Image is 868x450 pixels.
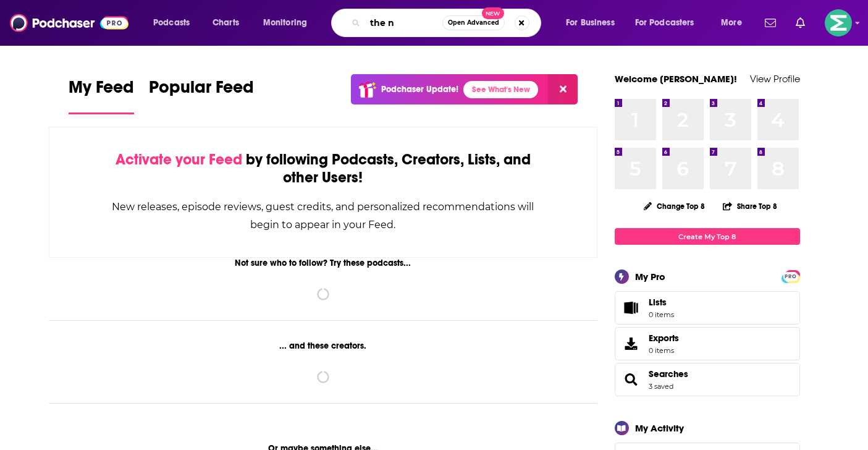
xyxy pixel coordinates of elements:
[760,12,781,33] a: Show notifications dropdown
[255,13,323,33] button: open menu
[615,73,737,85] a: Welcome [PERSON_NAME]!
[649,297,667,308] span: Lists
[463,81,538,98] a: See What's New
[343,9,553,37] div: Search podcasts, credits, & more...
[49,258,598,268] div: Not sure who to follow? Try these podcasts...
[635,422,684,434] div: My Activity
[619,335,644,352] span: Exports
[69,77,134,105] span: My Feed
[649,346,679,355] span: 0 items
[722,194,778,218] button: Share Top 8
[649,333,679,344] span: Exports
[615,228,800,245] a: Create My Top 8
[149,77,254,105] span: Popular Feed
[145,13,206,33] button: open menu
[615,327,800,360] a: Exports
[615,291,800,325] a: Lists
[116,150,242,169] span: Activate your Feed
[557,13,630,33] button: open menu
[482,7,504,19] span: New
[750,73,800,85] a: View Profile
[10,11,129,35] img: Podchaser - Follow, Share and Rate Podcasts
[712,13,757,33] button: open menu
[263,14,307,32] span: Monitoring
[615,363,800,396] span: Searches
[204,13,246,33] a: Charts
[783,272,798,281] span: PRO
[635,14,694,32] span: For Podcasters
[636,198,713,214] button: Change Top 8
[791,12,810,33] a: Show notifications dropdown
[619,299,644,316] span: Lists
[825,9,852,36] span: Logged in as LKassela
[365,13,442,33] input: Search podcasts, credits, & more...
[649,382,673,391] a: 3 saved
[783,271,798,281] a: PRO
[153,14,190,32] span: Podcasts
[635,271,665,282] div: My Pro
[649,368,688,380] a: Searches
[825,9,852,36] img: User Profile
[619,371,644,388] a: Searches
[442,15,505,30] button: Open AdvancedNew
[649,297,674,308] span: Lists
[448,20,499,26] span: Open Advanced
[111,151,536,187] div: by following Podcasts, Creators, Lists, and other Users!
[566,14,615,32] span: For Business
[381,84,458,95] p: Podchaser Update!
[627,13,712,33] button: open menu
[49,341,598,351] div: ... and these creators.
[69,77,134,114] a: My Feed
[825,9,852,36] button: Show profile menu
[649,310,674,319] span: 0 items
[213,14,239,32] span: Charts
[721,14,742,32] span: More
[149,77,254,114] a: Popular Feed
[111,198,536,234] div: New releases, episode reviews, guest credits, and personalized recommendations will begin to appe...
